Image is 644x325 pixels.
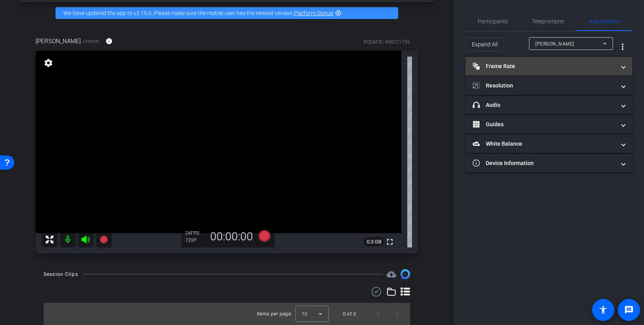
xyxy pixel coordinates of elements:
mat-icon: fullscreen [385,237,395,247]
span: Participants [478,19,508,24]
button: Expand All [466,37,504,51]
mat-icon: message [624,305,634,315]
mat-expansion-panel-header: Frame Rate [466,57,632,76]
div: 24 [185,230,205,236]
mat-panel-title: White Balance [473,140,615,148]
span: [PERSON_NAME] [36,37,81,46]
mat-icon: more_vert [618,42,627,51]
button: Next page [388,304,407,323]
div: ROOM ID: 498221756 [364,38,410,46]
span: Expand All [472,37,498,52]
span: Chrome [83,38,100,44]
img: Session clips [401,269,410,279]
span: Adjustments [589,19,620,24]
div: Session Clips [44,270,78,278]
mat-panel-title: Resolution [473,82,615,90]
span: Teleprompter [532,19,565,24]
span: [PERSON_NAME] [535,41,574,47]
mat-panel-title: Audio [473,101,615,109]
mat-icon: cloud_upload [387,270,396,279]
mat-panel-title: Guides [473,120,615,129]
span: Destinations for your clips [387,270,396,279]
span: FPS [191,230,199,236]
mat-panel-title: Device Information [473,159,615,167]
mat-icon: info [105,38,113,45]
mat-expansion-panel-header: Audio [466,95,632,114]
mat-panel-title: Frame Rate [473,62,615,70]
mat-icon: accessibility [598,305,608,315]
span: 0.3 GB [364,237,384,247]
mat-expansion-panel-header: Resolution [466,76,632,95]
mat-expansion-panel-header: Device Information [466,154,632,173]
mat-icon: highlight_off [335,10,341,16]
mat-expansion-panel-header: White Balance [466,134,632,153]
button: Previous page [369,304,388,323]
div: 720P [185,237,205,243]
mat-expansion-panel-header: Guides [466,115,632,134]
div: 00:00:00 [205,230,258,243]
button: More Options for Adjustments Panel [613,37,632,56]
div: We have updated the app to v2.15.0. Please make sure the mobile user has the newest version. [56,7,398,19]
div: 0 of 0 [343,310,356,318]
a: Platform Status [294,10,333,16]
mat-icon: settings [43,58,54,68]
div: Items per page: [257,310,292,318]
